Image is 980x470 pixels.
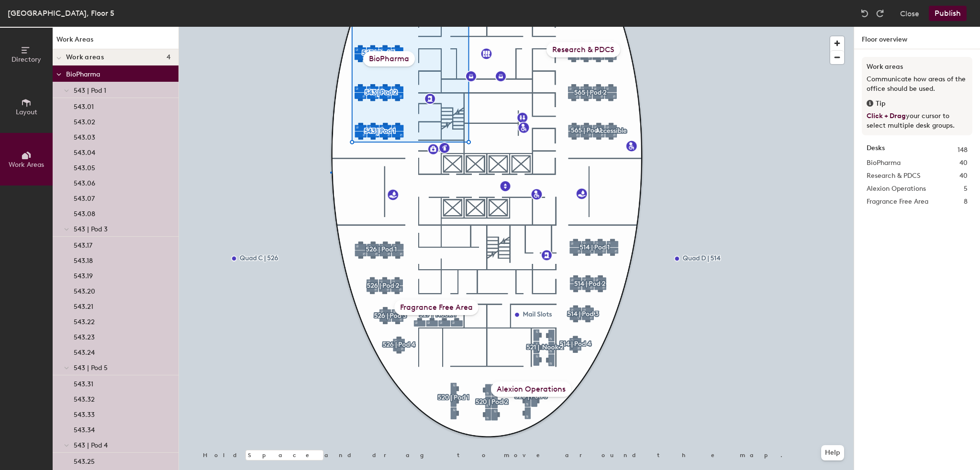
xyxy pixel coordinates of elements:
[867,145,885,155] strong: Desks
[875,9,885,18] img: Redo
[867,62,968,72] h3: Work areas
[74,239,92,250] p: 543.17
[867,171,921,181] span: Research & PDCS
[546,42,620,57] div: Research & PDCS
[74,455,95,466] p: 543.25
[74,315,95,326] p: 543.22
[867,75,968,94] p: Communicate how areas of the office should be used.
[74,131,95,142] p: 543.03
[491,382,571,397] div: Alexion Operations
[958,145,968,155] span: 148
[167,54,171,61] span: 4
[964,184,968,194] span: 5
[959,158,968,168] span: 40
[929,6,967,21] button: Publish
[74,192,95,203] p: 543.07
[74,269,93,280] p: 543.19
[74,393,95,404] p: 543.32
[867,197,928,207] span: Fragrance Free Area
[74,300,93,311] p: 543.21
[74,207,95,218] p: 543.08
[74,377,93,388] p: 543.31
[860,9,869,18] img: Undo
[74,225,108,233] span: 543 | Pod 3
[74,176,95,187] p: 543.06
[66,54,104,61] span: Work areas
[74,346,95,357] p: 543.24
[16,108,37,116] span: Layout
[867,98,968,109] div: Tip
[66,67,171,80] p: BioPharma
[74,254,93,265] p: 543.18
[53,34,178,49] h1: Work Areas
[74,161,95,172] p: 543.05
[867,111,968,131] p: your cursor to select multiple desk groups.
[8,7,114,19] div: [GEOGRAPHIC_DATA], Floor 5
[74,100,94,111] p: 543.01
[11,55,41,64] span: Directory
[74,364,108,372] span: 543 | Pod 5
[867,184,926,194] span: Alexion Operations
[964,197,968,207] span: 8
[74,87,106,95] span: 543 | Pod 1
[74,441,108,449] span: 543 | Pod 4
[74,115,95,126] p: 543.02
[854,27,980,49] h1: Floor overview
[9,161,44,169] span: Work Areas
[867,158,901,168] span: BioPharma
[363,51,415,66] div: BioPharma
[74,408,95,419] p: 543.33
[74,284,95,295] p: 543.20
[74,423,95,434] p: 543.34
[867,112,906,120] span: Click + Drag
[959,171,968,181] span: 40
[394,300,479,315] div: Fragrance Free Area
[821,445,844,460] button: Help
[74,146,95,157] p: 543.04
[74,330,95,341] p: 543.23
[900,6,919,21] button: Close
